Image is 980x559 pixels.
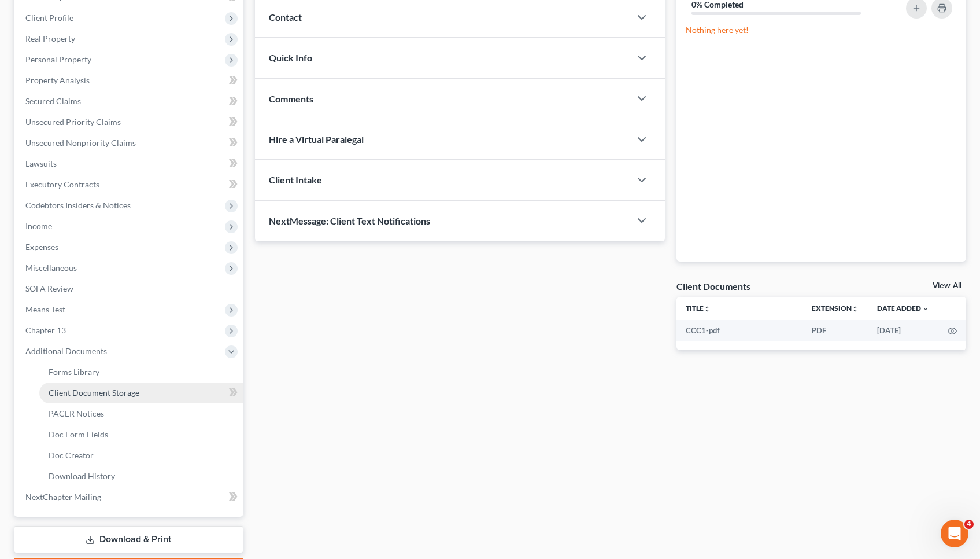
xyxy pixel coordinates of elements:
[16,70,243,91] a: Property Analysis
[39,362,243,383] a: Forms Library
[25,13,73,23] span: Client Profile
[25,138,136,148] span: Unsecured Nonpriority Claims
[25,242,58,252] span: Expenses
[25,221,52,231] span: Income
[877,304,929,312] a: Date Added expand_more
[49,471,115,481] span: Download History
[16,112,243,133] a: Unsecured Priority Claims
[49,429,108,439] span: Doc Form Fields
[25,179,99,189] span: Executory Contracts
[39,403,243,424] a: PACER Notices
[25,159,57,168] span: Lawsuits
[25,346,107,356] span: Additional Documents
[269,12,302,23] span: Contact
[16,487,243,507] a: NextChapter Mailing
[14,526,243,553] a: Download & Print
[269,174,322,185] span: Client Intake
[25,54,91,64] span: Personal Property
[16,174,243,195] a: Executory Contracts
[922,306,929,312] i: expand_more
[941,520,968,547] iframe: Intercom live chat
[269,93,313,104] span: Comments
[25,263,77,273] span: Miscellaneous
[933,282,961,290] a: View All
[16,153,243,174] a: Lawsuits
[25,200,131,210] span: Codebtors Insiders & Notices
[25,284,73,293] span: SOFA Review
[39,383,243,403] a: Client Document Storage
[16,91,243,112] a: Secured Claims
[269,52,312,63] span: Quick Info
[25,34,75,43] span: Real Property
[25,325,66,335] span: Chapter 13
[964,520,974,529] span: 4
[25,492,101,502] span: NextChapter Mailing
[269,215,430,226] span: NextMessage: Client Text Notifications
[49,409,104,418] span: PACER Notices
[686,304,711,312] a: Titleunfold_more
[812,304,859,312] a: Extensionunfold_more
[25,96,81,106] span: Secured Claims
[39,424,243,445] a: Doc Form Fields
[16,278,243,299] a: SOFA Review
[269,134,364,145] span: Hire a Virtual Paralegal
[49,388,139,398] span: Client Document Storage
[39,445,243,466] a: Doc Creator
[39,466,243,487] a: Download History
[868,320,938,341] td: [DATE]
[49,367,99,377] span: Forms Library
[676,320,803,341] td: CCC1-pdf
[686,24,957,36] p: Nothing here yet!
[49,450,94,460] span: Doc Creator
[25,117,121,127] span: Unsecured Priority Claims
[704,306,711,312] i: unfold_more
[803,320,868,341] td: PDF
[16,133,243,153] a: Unsecured Nonpriority Claims
[25,304,65,314] span: Means Test
[676,280,750,292] div: Client Documents
[852,306,859,312] i: unfold_more
[25,75,90,85] span: Property Analysis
